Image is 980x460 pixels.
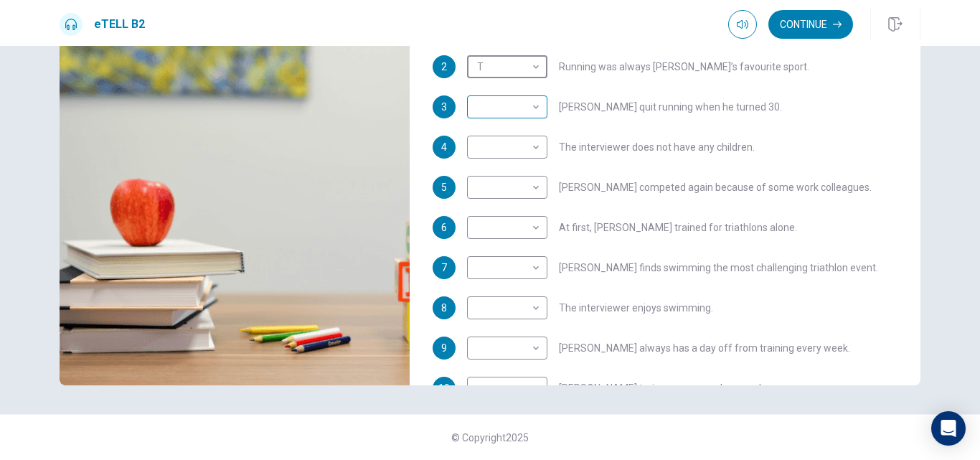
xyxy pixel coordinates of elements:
button: Continue [768,10,853,39]
span: Running was always [PERSON_NAME]’s favourite sport. [559,62,809,72]
span: 7 [441,263,447,273]
span: 9 [441,343,447,353]
img: e-TELL Listening - Part 1 [60,36,410,385]
span: 10 [438,383,450,393]
span: 5 [441,182,447,192]
div: T [467,47,542,88]
span: The interviewer enjoys swimming. [559,303,713,313]
span: 6 [441,222,447,233]
span: [PERSON_NAME] competed again because of some work colleagues. [559,182,872,192]
span: [PERSON_NAME] quit running when he turned 30. [559,102,782,112]
span: [PERSON_NAME] finds swimming the most challenging triathlon event. [559,263,878,273]
span: 4 [441,142,447,152]
span: 2 [441,62,447,72]
div: Open Intercom Messenger [931,411,966,446]
span: The interviewer does not have any children. [559,142,755,152]
span: 3 [441,102,447,112]
span: [PERSON_NAME] always has a day off from training every week. [559,343,850,353]
span: 8 [441,303,447,313]
span: [PERSON_NAME] trains young people nowadays. [559,383,779,393]
h1: eTELL B2 [94,16,145,33]
span: At first, [PERSON_NAME] trained for triathlons alone. [559,222,797,233]
span: © Copyright 2025 [451,432,529,443]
